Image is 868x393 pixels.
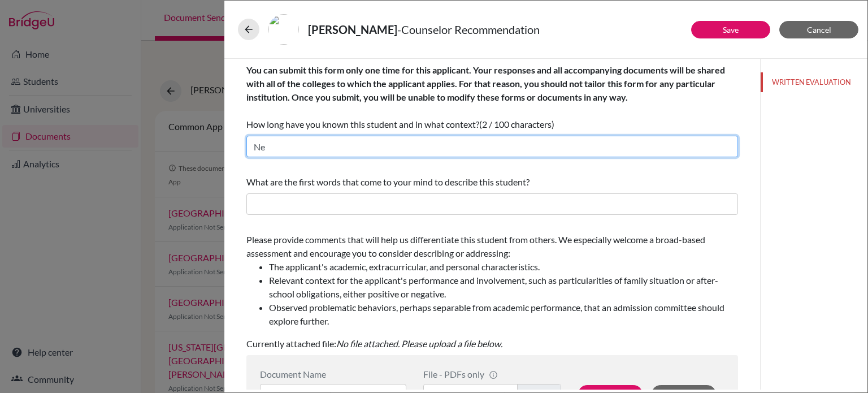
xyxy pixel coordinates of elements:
[269,274,738,301] li: Relevant context for the applicant's performance and involvement, such as particularities of fami...
[336,338,502,349] i: No file attached. Please upload a file below.
[308,23,397,36] strong: [PERSON_NAME]
[397,23,540,36] span: - Counselor Recommendation
[246,64,725,129] span: How long have you known this student and in what context?
[761,72,867,92] button: WRITTEN EVALUATION
[269,301,738,328] li: Observed problematic behaviors, perhaps separable from academic performance, that an admission co...
[260,369,406,379] div: Document Name
[246,234,738,328] span: Please provide comments that will help us differentiate this student from others. We especially w...
[246,176,530,187] span: What are the first words that come to your mind to describe this student?
[269,260,738,274] li: The applicant's academic, extracurricular, and personal characteristics.
[489,370,498,379] span: info
[246,64,725,102] b: You can submit this form only one time for this applicant. Your responses and all accompanying do...
[479,119,554,129] span: (2 / 100 characters)
[423,369,561,379] div: File - PDFs only
[246,228,738,355] div: Currently attached file:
